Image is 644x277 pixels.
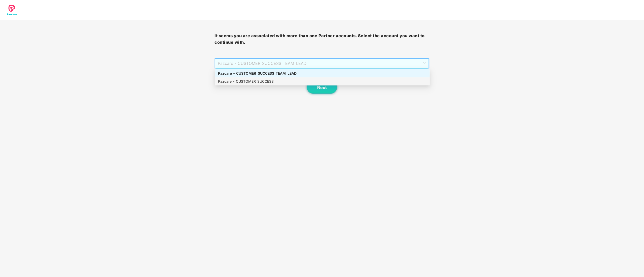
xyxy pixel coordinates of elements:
div: Pazcare - CUSTOMER_SUCCESS [218,79,427,84]
div: Pazcare - CUSTOMER_SUCCESS_TEAM_LEAD [218,71,427,76]
button: Next [307,81,337,94]
div: Pazcare - CUSTOMER_SUCCESS [215,77,430,85]
div: Pazcare - CUSTOMER_SUCCESS_TEAM_LEAD [215,69,430,77]
h3: It seems you are associated with more than one Partner accounts. Select the account you want to c... [215,33,430,45]
span: Pazcare - CUSTOMER_SUCCESS_TEAM_LEAD [218,59,426,68]
span: Next [317,85,327,90]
